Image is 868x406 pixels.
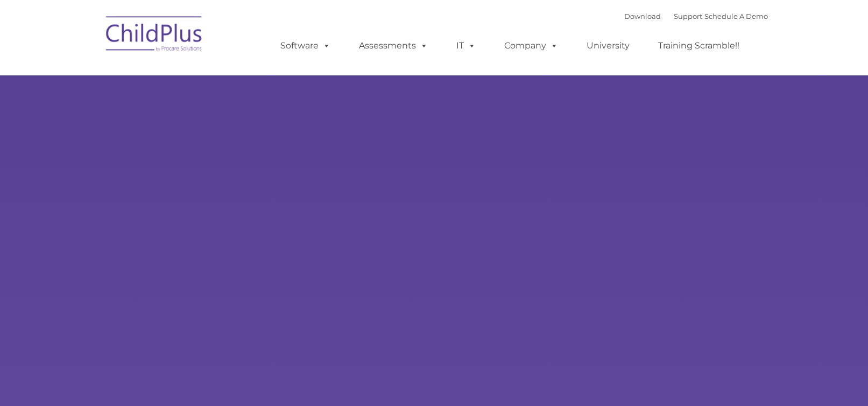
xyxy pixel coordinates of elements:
a: Support [674,12,702,20]
font: | [624,12,768,20]
a: Company [493,35,569,57]
a: Schedule A Demo [704,12,768,20]
a: Download [624,12,661,20]
a: Assessments [348,35,439,57]
a: Training Scramble!! [647,35,750,57]
a: IT [446,35,486,57]
img: ChildPlus by Procare Solutions [101,9,208,62]
a: University [576,35,640,57]
a: Software [270,35,341,57]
